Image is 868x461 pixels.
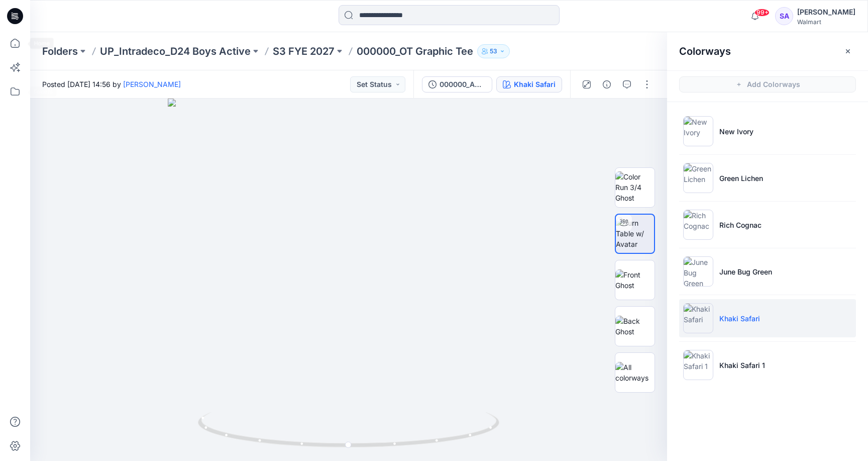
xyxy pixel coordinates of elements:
[616,218,654,249] img: Turn Table w/ Avatar
[100,44,251,58] a: UP_Intradeco_D24 Boys Active
[123,80,181,88] a: [PERSON_NAME]
[683,256,713,287] img: June Bug Green
[679,45,731,57] h2: Colorways
[440,79,486,90] div: 000000_ADM_OT Graphic Tee
[719,360,765,371] p: Khaki Safari 1
[477,44,510,58] button: 53
[683,350,713,380] img: Khaki Safari 1
[615,362,655,383] img: All colorways
[42,44,78,58] a: Folders
[615,171,655,203] img: Color Run 3/4 Ghost
[683,210,713,240] img: Rich Cognac
[422,76,492,93] button: 000000_ADM_OT Graphic Tee
[719,173,763,183] p: Green Lichen
[615,316,655,337] img: Back Ghost
[514,79,556,90] div: Khaki Safari
[683,303,713,333] img: Khaki Safari
[754,9,770,17] span: 99+
[490,46,497,57] p: 53
[496,76,562,93] button: Khaki Safari
[615,269,655,291] img: Front Ghost
[797,18,855,26] div: Walmart
[719,126,753,137] p: New Ivory
[719,220,762,230] p: Rich Cognac
[683,116,713,146] img: New Ivory
[42,79,181,89] span: Posted [DATE] 14:56 by
[683,163,713,193] img: Green Lichen
[797,6,855,18] div: [PERSON_NAME]
[357,44,473,58] p: 000000_OT Graphic Tee
[273,44,335,58] a: S3 FYE 2027
[719,266,772,277] p: June Bug Green
[719,313,760,324] p: Khaki Safari
[775,7,793,25] div: SA
[599,76,615,93] button: Details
